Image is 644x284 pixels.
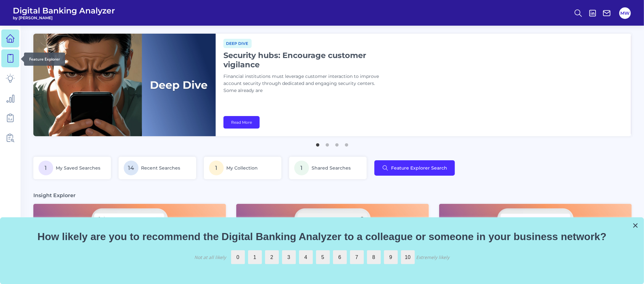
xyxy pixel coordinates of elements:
label: 1 [248,250,262,264]
button: Close [632,220,639,230]
span: 1 [38,161,53,175]
label: 0 [231,250,245,264]
span: 1 [294,161,309,175]
span: Digital Banking Analyzer [13,6,115,15]
button: 4 [344,140,350,146]
span: My Collection [226,165,258,171]
div: Extremely likely [416,254,450,260]
h3: Insight Explorer [33,192,76,199]
span: Deep dive [223,39,252,48]
span: Feature Explorer Search [391,165,447,171]
span: Recent Searches [141,165,180,171]
div: Feature Explorer [24,53,65,66]
label: 10 [401,250,415,264]
div: Not at all likely [195,254,226,260]
button: 3 [334,140,340,146]
button: 1 [315,140,321,146]
label: 2 [265,250,279,264]
label: 7 [350,250,364,264]
label: 5 [316,250,330,264]
label: 9 [384,250,398,264]
h1: Security hubs: Encourage customer vigilance [223,51,384,69]
label: 8 [367,250,381,264]
button: MW [619,7,631,19]
label: 4 [299,250,313,264]
span: Shared Searches [312,165,351,171]
span: My Saved Searches [56,165,100,171]
p: Financial institutions must leverage customer interaction to improve account security through ded... [223,73,384,94]
a: Read More [223,116,260,129]
p: How likely are you to recommend the Digital Banking Analyzer to a colleague or someone in your bu... [8,230,636,243]
label: 3 [282,250,296,264]
span: by [PERSON_NAME] [13,15,115,20]
span: 1 [209,161,224,175]
span: 14 [124,161,138,175]
button: 2 [324,140,331,146]
img: bannerImg [33,34,216,136]
label: 6 [333,250,347,264]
